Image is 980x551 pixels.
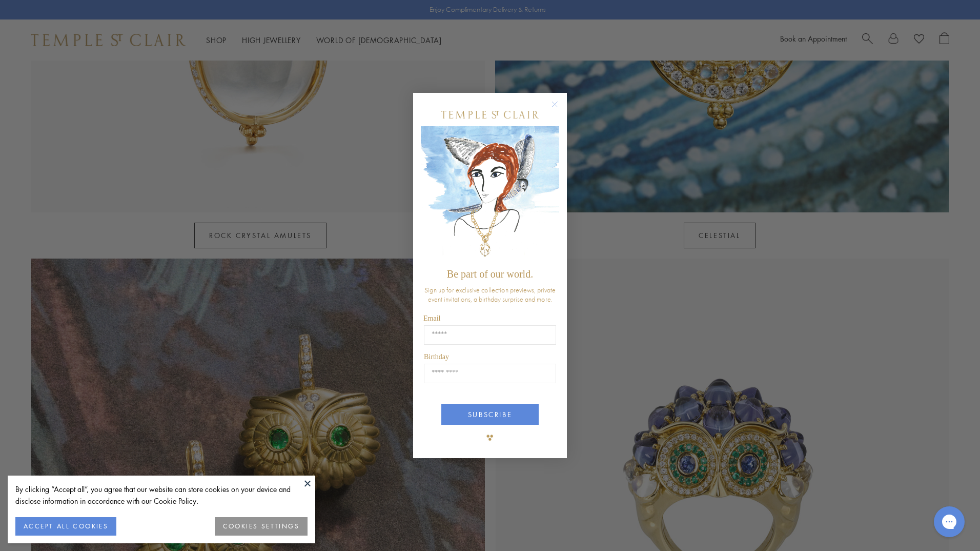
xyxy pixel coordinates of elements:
[424,325,556,345] input: Email
[424,353,449,361] span: Birthday
[15,517,116,536] button: ACCEPT ALL COOKIES
[424,285,556,304] span: Sign up for exclusive collection previews, private event invitations, a birthday surprise and more.
[441,404,539,425] button: SUBSCRIBE
[421,126,559,263] img: c4a9eb12-d91a-4d4a-8ee0-386386f4f338.jpeg
[554,103,566,116] button: Close dialog
[423,314,440,322] span: Email
[15,483,308,507] div: By clicking “Accept all”, you agree that our website can store cookies on your device and disclos...
[447,268,533,280] span: Be part of our world.
[929,503,970,541] iframe: Gorgias live chat messenger
[441,111,539,119] img: Temple St. Clair
[215,517,308,536] button: COOKIES SETTINGS
[480,427,500,448] img: TSC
